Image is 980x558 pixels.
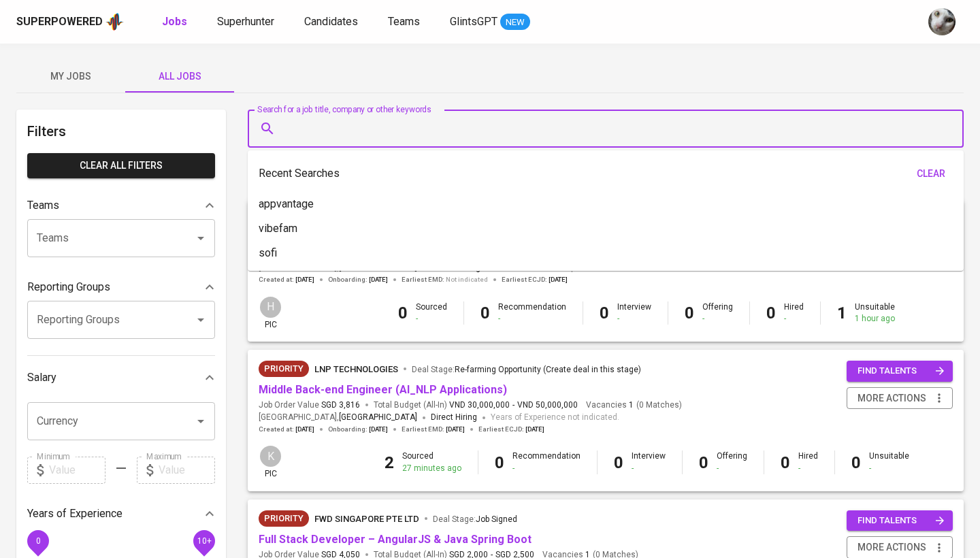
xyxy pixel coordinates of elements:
p: sofi [259,245,277,261]
b: 0 [614,453,623,472]
div: - [498,313,566,325]
div: Teams [27,192,215,219]
div: - [702,313,733,325]
h6: Filters [27,120,215,142]
span: Earliest EMD : [402,425,465,434]
span: My Jobs [24,68,117,85]
span: All Jobs [133,68,226,85]
a: Jobs [162,14,190,31]
span: LNP Technologies [314,364,398,374]
span: more actions [857,390,926,407]
p: Reporting Groups [27,279,110,295]
div: Unsuitable [869,450,909,474]
a: Full Stack Developer – AngularJS & Java Spring Boot [259,533,532,546]
div: New Job received from Demand Team [259,510,309,527]
div: Unsuitable [855,301,895,325]
b: 0 [699,453,708,472]
span: find talents [857,513,945,529]
a: Superpoweredapp logo [16,12,124,32]
span: Priority [259,362,309,376]
div: pic [259,295,282,331]
span: Priority [259,512,309,525]
span: Onboarding : [328,425,388,434]
span: Earliest ECJD : [478,425,544,434]
span: Created at : [259,275,314,284]
span: Vacancies ( 0 Matches ) [586,399,682,411]
div: Superpowered [16,14,103,30]
span: 1 [627,399,634,411]
span: Total Budget (All-In) [374,399,578,411]
b: 0 [495,453,504,472]
span: Candidates [304,15,358,28]
span: [DATE] [369,275,388,284]
div: - [784,313,804,325]
div: Sourced [402,450,461,474]
input: Value [159,457,215,484]
a: GlintsGPT NEW [450,14,530,31]
button: Open [191,229,210,248]
span: [DATE] [295,425,314,434]
span: [DATE] [295,275,314,284]
div: 1 hour ago [855,313,895,325]
span: SGD 3,816 [321,399,360,411]
span: Not indicated [446,275,488,284]
span: Deal Stage : [433,514,517,524]
img: app logo [105,12,124,32]
span: 0 [35,536,40,545]
div: Offering [702,301,733,325]
span: more actions [857,539,926,556]
span: find talents [857,363,945,379]
b: Jobs [162,15,187,28]
button: more actions [847,387,953,410]
div: Years of Experience [27,500,215,527]
span: Job Order Value [259,399,360,411]
div: Hired [798,450,818,474]
button: find talents [847,510,953,531]
b: 0 [398,303,408,323]
div: Reporting Groups [27,274,215,301]
p: Salary [27,370,56,386]
span: GlintsGPT [450,15,497,28]
div: K [259,444,282,468]
button: find talents [847,361,953,382]
span: NEW [500,16,530,29]
span: [DATE] [525,425,544,434]
div: - [798,463,818,474]
span: FWD Singapore Pte Ltd [314,514,419,524]
a: Superhunter [217,14,277,31]
div: Interview [617,301,651,325]
div: - [717,463,747,474]
p: Years of Experience [27,506,122,522]
div: 27 minutes ago [402,463,461,474]
a: Candidates [304,14,361,31]
div: - [416,313,447,325]
b: 1 [837,303,847,323]
div: - [869,463,909,474]
span: [DATE] [369,425,388,434]
div: pic [259,444,282,480]
span: Re-farming Opportunity (Create deal in this stage) [455,365,641,374]
span: Job Signed [476,514,517,524]
div: Sourced [416,301,447,325]
span: 10+ [197,536,211,545]
span: [DATE] [446,425,465,434]
div: Interview [632,450,666,474]
button: Clear All filters [27,153,215,178]
span: clear [915,165,947,182]
span: Clear All filters [38,157,204,174]
p: vibefam [259,220,297,237]
p: appvantage [259,196,314,212]
div: New Job received from Demand Team [259,361,309,377]
span: Superhunter [217,15,274,28]
b: 0 [600,303,609,323]
div: - [617,313,651,325]
p: Teams [27,197,59,214]
span: [GEOGRAPHIC_DATA] [339,411,417,425]
span: Deal Stage : [412,365,641,374]
input: Value [49,457,105,484]
span: [DATE] [549,275,568,284]
div: Salary [27,364,215,391]
a: Teams [388,14,423,31]
span: Earliest ECJD : [502,275,568,284]
b: 0 [781,453,790,472]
